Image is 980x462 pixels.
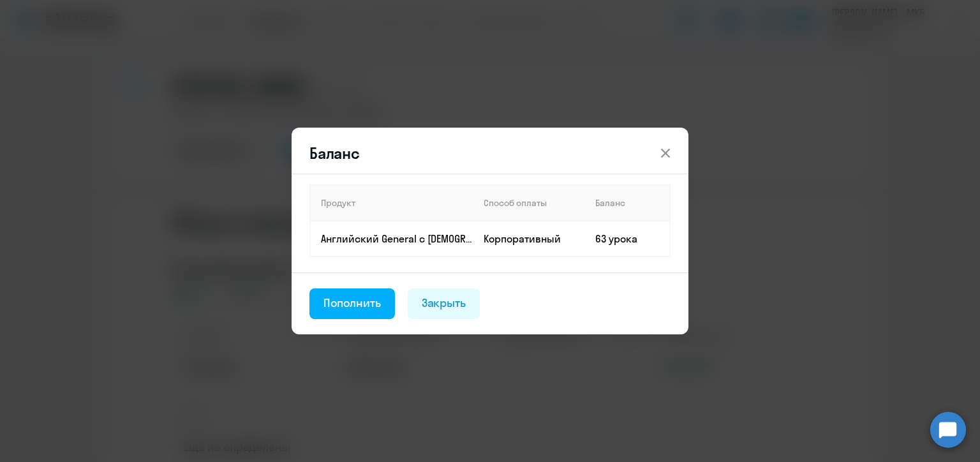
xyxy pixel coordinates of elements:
button: Пополнить [309,288,395,319]
th: Продукт [310,185,473,221]
th: Баланс [585,185,670,221]
div: Закрыть [422,295,466,311]
p: Английский General с [DEMOGRAPHIC_DATA] преподавателем [321,232,473,246]
button: Закрыть [408,288,480,319]
td: 63 урока [585,221,670,257]
th: Способ оплаты [473,185,585,221]
header: Баланс [292,143,688,163]
td: Корпоративный [473,221,585,257]
div: Пополнить [323,295,381,311]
